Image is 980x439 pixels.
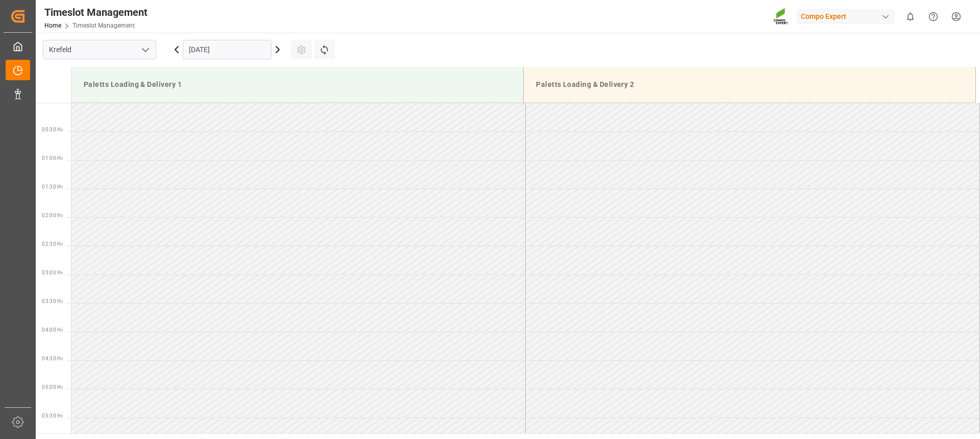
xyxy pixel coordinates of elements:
[44,5,148,20] div: Timeslot Management
[42,413,63,419] span: 05:30 Hr
[899,5,922,28] button: show 0 new notifications
[42,213,63,218] span: 02:00 Hr
[922,5,945,28] button: Help Center
[42,241,63,247] span: 02:30 Hr
[773,8,790,26] img: Screenshot%202023-09-29%20at%2010.02.21.png_1712312052.png
[80,75,515,94] div: Paletts Loading & Delivery 1
[42,270,63,275] span: 03:00 Hr
[42,155,63,161] span: 01:00 Hr
[42,356,63,361] span: 04:30 Hr
[797,7,899,26] button: Compo Expert
[183,40,272,59] input: DD.MM.YYYY
[44,22,61,29] a: Home
[42,298,63,304] span: 03:30 Hr
[797,9,895,24] div: Compo Expert
[532,75,967,94] div: Paletts Loading & Delivery 2
[42,327,63,333] span: 04:00 Hr
[42,127,63,132] span: 00:30 Hr
[42,384,63,390] span: 05:00 Hr
[43,40,156,59] input: Type to search/select
[137,42,153,58] button: open menu
[42,184,63,190] span: 01:30 Hr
